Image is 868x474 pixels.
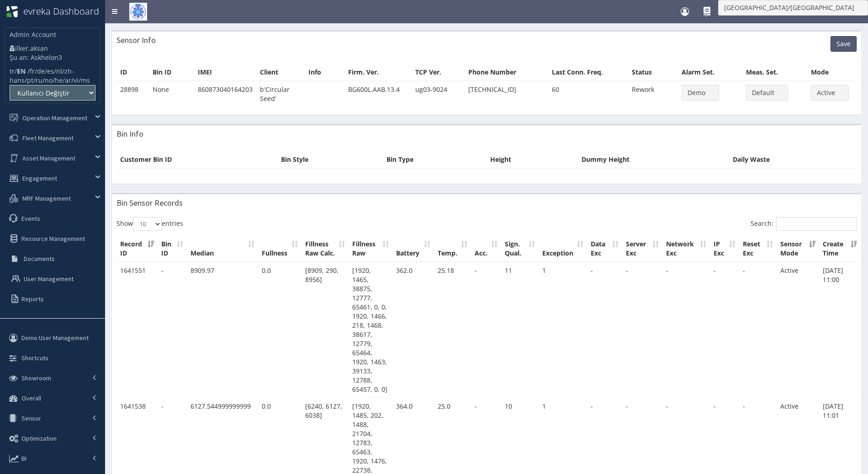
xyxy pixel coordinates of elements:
th: TCP Ver. [412,64,465,81]
td: [1920, 1465, 38875, 12777, 65461, 0, 0, 1920, 1466, 218, 1468, 38617, 12779, 65464, 1920, 1463, 3... [349,262,392,398]
th: Info [305,64,344,81]
th: Dummy Height [578,151,729,168]
th: Bin ID [149,64,194,81]
input: Search: [776,217,857,231]
span: Asset Management [22,154,75,162]
th: Alarm Set. [678,64,742,81]
a: ar [65,76,71,85]
td: [8909, 290, 8956] [302,262,349,398]
th: Acc.: activate to sort column ascending [471,236,501,262]
td: - [662,262,710,398]
td: [DATE] 11:00 [819,262,861,398]
th: Bin Style [277,151,382,168]
p: Admin Account [10,30,62,39]
th: Daily Waste [729,151,857,168]
button: Demo [682,85,719,101]
a: Documents [2,249,105,269]
b: EN [17,67,26,75]
label: Search: [751,217,857,231]
span: Default [752,88,776,97]
a: de [37,67,45,75]
td: 1641551 [116,262,158,398]
a: tr [10,67,15,75]
span: Sensor [21,414,41,422]
th: Fullness: activate to sort column ascending [258,236,302,262]
th: Mode [807,64,857,81]
th: Fillness Raw Calc.: activate to sort column ascending [302,236,349,262]
li: / / / / / / / / / / / / / [10,67,95,85]
a: he [55,76,63,85]
th: Temp.: activate to sort column ascending [434,236,471,262]
a: no [45,76,53,85]
td: 11 [501,262,539,398]
a: Reports [2,289,105,309]
td: 0.0 [258,262,302,398]
span: [GEOGRAPHIC_DATA]/[GEOGRAPHIC_DATA] [724,3,856,12]
th: Phone Number [465,64,548,81]
a: ms [81,76,90,85]
select: Showentries [133,217,162,231]
td: - [739,262,777,398]
span: User Management [24,275,74,283]
a: zh-hans [10,67,74,85]
td: 1 [539,262,587,398]
button: Save [831,36,857,52]
td: - [471,262,501,398]
td: - [710,262,739,398]
th: Last Conn. Freq. [548,64,628,81]
td: Rework [628,81,678,107]
label: Show entries [116,217,183,231]
th: Reset Exc: activate to sort column ascending [739,236,777,262]
th: Data Exc: activate to sort column ascending [587,236,622,262]
span: Operation Management [22,114,87,122]
th: Exception: activate to sort column ascending [539,236,587,262]
span: BI [21,454,26,463]
td: 362.0 [392,262,434,398]
a: nl [56,67,62,75]
th: Client [256,64,304,81]
th: Sensor Mode: activate to sort column ascending [777,236,819,262]
td: 8909.97 [187,262,258,398]
th: Meas. Set. [742,64,807,81]
td: 860873040164203 [194,81,256,107]
span: Engagement [22,174,57,182]
a: fr [30,67,35,75]
a: pt [27,76,33,85]
span: MRF Management [22,194,71,202]
td: Active [777,262,819,398]
th: IMEI [194,64,256,81]
span: Fleet Management [22,134,74,142]
td: ug03-9024 [412,81,465,107]
span: Optimization [21,434,57,442]
span: Demo User Management [21,334,89,342]
span: Shortcuts [21,354,48,362]
td: 60 [548,81,628,107]
a: ru [36,76,42,85]
th: Fillness Raw: activate to sort column ascending [349,236,392,262]
h3: Bin Sensor Records [116,199,183,207]
td: - [587,262,622,398]
td: b'Circular Seed' [256,81,304,107]
span: Active [817,88,837,97]
th: Bin Type [383,151,487,168]
span: Overall [21,394,41,402]
td: BG600L.AAB.13.4 [344,81,412,107]
span: Documents [24,255,55,263]
h3: Sensor Info [116,36,156,44]
th: Record ID: activate to sort column ascending [116,236,158,262]
td: 25.18 [434,262,471,398]
a: es [47,67,54,75]
iframe: JSD widget [836,437,868,474]
th: Status [628,64,678,81]
span: Reports [21,295,44,303]
th: Median: activate to sort column ascending [187,236,258,262]
th: Firm. Ver. [344,64,412,81]
span: evreka Dashboard [23,5,99,17]
th: IP Exc: activate to sort column ascending [710,236,739,262]
button: Active [811,85,849,101]
td: - [158,262,187,398]
th: Sign. Qual.: activate to sort column ascending [501,236,539,262]
td: [TECHNICAL_ID] [465,81,548,107]
td: - [622,262,662,398]
th: Battery: activate to sort column ascending [392,236,434,262]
